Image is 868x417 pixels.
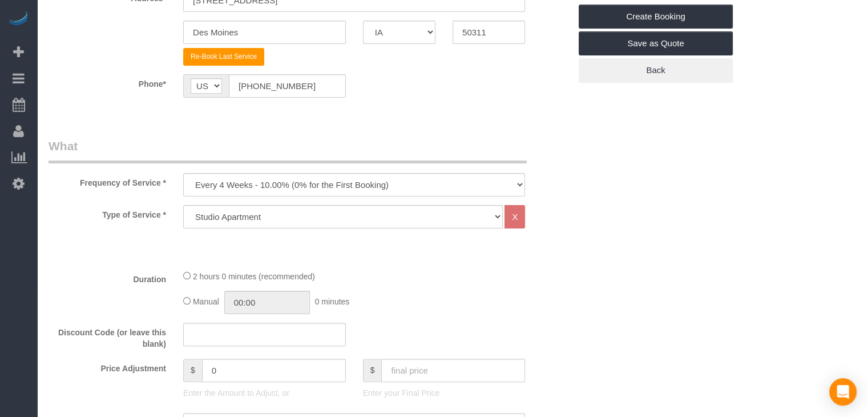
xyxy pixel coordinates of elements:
span: $ [183,359,202,382]
span: 2 hours 0 minutes (recommended) [193,272,315,281]
label: Price Adjustment [40,359,175,374]
a: Create Booking [579,5,733,29]
span: Manual [193,297,219,306]
span: $ [363,359,382,382]
input: Phone* [229,74,346,98]
button: Re-Book Last Service [183,48,264,66]
input: Zip Code* [453,21,525,44]
label: Duration [40,270,175,285]
a: Back [579,58,733,82]
label: Type of Service * [40,205,175,220]
p: Enter the Amount to Adjust, or [183,387,346,399]
span: 0 minutes [315,297,350,306]
a: Save as Quote [579,31,733,55]
label: Discount Code (or leave this blank) [40,323,175,350]
input: City* [183,21,346,44]
label: Phone* [40,74,175,90]
p: Enter your Final Price [363,387,526,399]
input: final price [381,359,525,382]
div: Open Intercom Messenger [829,378,857,406]
img: Automaid Logo [7,11,30,27]
label: Frequency of Service * [40,173,175,189]
legend: What [49,138,527,163]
